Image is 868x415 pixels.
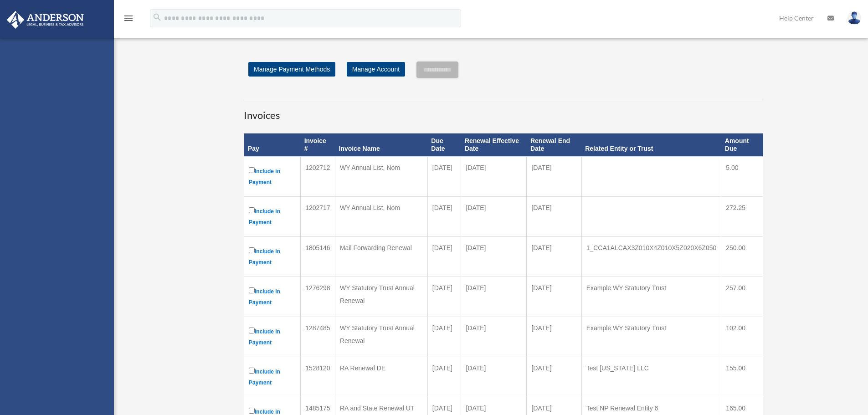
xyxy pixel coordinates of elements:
td: 257.00 [721,277,763,317]
td: [DATE] [461,237,527,277]
label: Include in Payment [249,165,296,188]
img: User Pic [847,11,861,25]
td: 1287485 [301,317,335,357]
input: Include in Payment [249,287,255,293]
div: WY Annual List, Nom [340,161,423,174]
input: Include in Payment [249,408,255,414]
div: WY Annual List, Nom [340,201,423,214]
td: [DATE] [527,357,581,397]
td: [DATE] [527,157,581,197]
th: Related Entity or Trust [581,133,721,157]
td: [DATE] [527,317,581,357]
div: WY Statutory Trust Annual Renewal [340,322,423,347]
th: Invoice # [301,133,335,157]
td: [DATE] [427,157,461,197]
input: Include in Payment [249,247,255,253]
th: Pay [244,133,301,157]
a: Manage Account [347,62,405,77]
td: 1202712 [301,157,335,197]
td: 1528120 [301,357,335,397]
h3: Invoices [244,100,763,123]
td: [DATE] [427,317,461,357]
td: [DATE] [461,317,527,357]
a: menu [123,16,134,24]
td: 1202717 [301,197,335,237]
div: RA and State Renewal UT [340,402,423,415]
a: Manage Payment Methods [248,62,335,77]
td: 1276298 [301,277,335,317]
input: Include in Payment [249,328,255,333]
td: 155.00 [721,357,763,397]
td: [DATE] [461,197,527,237]
td: Test [US_STATE] LLC [581,357,721,397]
td: Example WY Statutory Trust [581,317,721,357]
td: [DATE] [427,277,461,317]
td: 5.00 [721,157,763,197]
td: 1_CCA1ALCAX3Z010X4Z010X5Z020X6Z050 [581,237,721,277]
td: [DATE] [461,357,527,397]
div: WY Statutory Trust Annual Renewal [340,282,423,307]
img: Anderson Advisors Platinum Portal [4,11,87,29]
td: [DATE] [527,197,581,237]
td: Example WY Statutory Trust [581,277,721,317]
td: [DATE] [527,277,581,317]
label: Include in Payment [249,326,296,348]
input: Include in Payment [249,207,255,213]
td: 272.25 [721,197,763,237]
input: Include in Payment [249,368,255,374]
label: Include in Payment [249,286,296,308]
td: [DATE] [427,237,461,277]
div: Mail Forwarding Renewal [340,241,423,254]
td: [DATE] [461,157,527,197]
i: menu [123,13,134,24]
td: 1805146 [301,237,335,277]
label: Include in Payment [249,205,296,228]
th: Renewal Effective Date [461,133,527,157]
th: Amount Due [721,133,763,157]
i: search [152,12,162,22]
td: [DATE] [461,277,527,317]
label: Include in Payment [249,246,296,268]
div: RA Renewal DE [340,362,423,374]
td: 102.00 [721,317,763,357]
th: Renewal End Date [527,133,581,157]
th: Invoice Name [335,133,427,157]
label: Include in Payment [249,366,296,388]
td: [DATE] [527,237,581,277]
td: 250.00 [721,237,763,277]
input: Include in Payment [249,167,255,173]
td: [DATE] [427,197,461,237]
th: Due Date [427,133,461,157]
td: [DATE] [427,357,461,397]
